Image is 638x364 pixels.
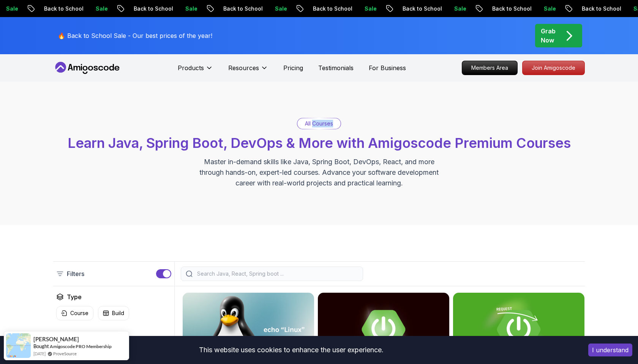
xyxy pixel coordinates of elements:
[228,63,268,78] button: Resources
[522,61,585,75] a: Join Amigoscode
[357,5,382,13] p: Sale
[462,61,518,75] a: Members Area
[178,63,213,78] button: Products
[6,342,577,358] div: This website uses cookies to enhance the user experience.
[588,344,632,356] button: Accept cookies
[6,333,31,358] img: provesource social proof notification image
[268,5,292,13] p: Sale
[67,269,84,278] p: Filters
[98,306,129,320] button: Build
[88,5,113,13] p: Sale
[178,5,202,13] p: Sale
[37,5,88,13] p: Back to School
[283,63,303,72] a: Pricing
[537,5,561,13] p: Sale
[447,5,471,13] p: Sale
[68,135,571,151] span: Learn Java, Spring Boot, DevOps & More with Amigoscode Premium Courses
[50,344,112,349] a: Amigoscode PRO Membership
[318,63,354,72] a: Testimonials
[485,5,537,13] p: Back to School
[305,120,333,127] p: All Courses
[178,63,204,72] p: Products
[33,336,79,342] span: [PERSON_NAME]
[56,306,93,320] button: Course
[53,350,77,357] a: ProveSource
[395,5,447,13] p: Back to School
[191,157,447,188] p: Master in-demand skills like Java, Spring Boot, DevOps, React, and more through hands-on, expert-...
[33,343,49,349] span: Bought
[33,350,46,357] span: [DATE]
[67,292,82,301] h2: Type
[216,5,268,13] p: Back to School
[196,270,358,278] input: Search Java, React, Spring boot ...
[228,63,259,72] p: Resources
[541,27,556,45] p: Grab Now
[112,309,124,317] p: Build
[70,309,88,317] p: Course
[126,5,178,13] p: Back to School
[369,63,406,72] a: For Business
[306,5,357,13] p: Back to School
[58,31,212,40] p: 🔥 Back to School Sale - Our best prices of the year!
[575,5,626,13] p: Back to School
